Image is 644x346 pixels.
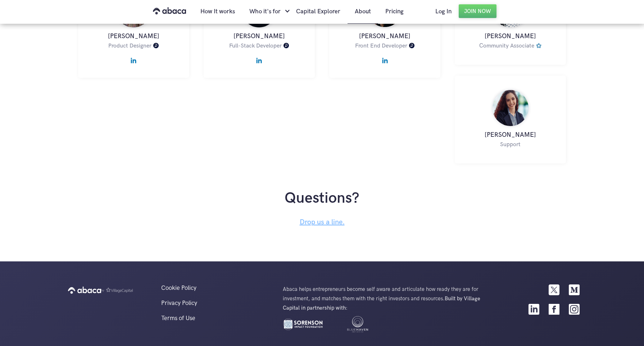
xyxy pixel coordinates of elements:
h3: [PERSON_NAME] [211,31,308,42]
img: https://www.linkedin.com/in/jessipsilva/ [382,54,388,63]
img: Instagram [569,304,580,315]
img: Blue Haven logo [337,316,378,332]
img: Village Capital [536,43,541,48]
img: LinkedIn [529,304,539,315]
h4: Support [500,141,521,148]
img: https://pt.linkedin.com/in/gabrielarocha95 [131,54,136,63]
a: Privacy Policy [154,300,276,307]
a: Join Now [459,4,496,18]
img: Pixelmatters [153,43,159,48]
img: https://pt.linkedin.com/in/joaomnb [256,54,262,63]
h3: [PERSON_NAME] [462,31,559,42]
img: Twitter logo [549,284,559,295]
a: Cookie Policy [154,284,276,292]
h4: Full-Stack Developer [229,42,282,49]
img: Sorenson Impact Foundation logo [283,316,323,332]
a: Terms of Use [154,315,276,322]
img: Pixelmatters [284,43,289,48]
a: Drop us a line. [300,218,345,226]
img: Medium [569,284,580,295]
h4: Community Associate [479,42,534,49]
h4: Front End Developer [355,42,407,49]
img: Pixelmatters [409,43,414,48]
h4: Product Designer [108,42,151,49]
h3: [PERSON_NAME] [462,130,559,140]
h3: [PERSON_NAME] [336,31,433,42]
img: VilCap Logo [101,288,133,293]
p: Abaca helps entrepreneurs become self aware and articulate how ready they are for investment, and... [283,284,490,313]
img: Abaca logo [68,284,101,296]
h3: [PERSON_NAME] [85,31,182,42]
img: Facebook [549,304,559,315]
